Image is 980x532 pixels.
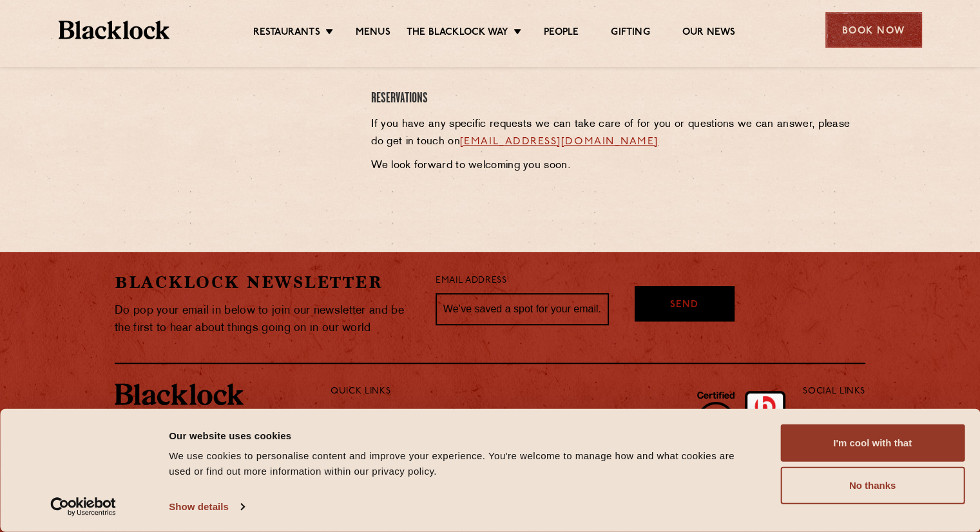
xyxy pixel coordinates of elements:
[436,274,506,289] label: Email Address
[115,302,416,337] p: Do pop your email in below to join our newsletter and be the first to hear about things going on ...
[371,116,865,151] p: If you have any specific requests we can take care of for you or questions we can answer, please ...
[169,428,751,443] div: Our website uses cookies
[115,271,416,294] h2: Blacklock Newsletter
[682,26,736,41] a: Our News
[611,26,649,41] a: Gifting
[689,384,742,461] img: B-Corp-Logo-Black-RGB.svg
[115,383,244,405] img: BL_Textured_Logo-footer-cropped.svg
[27,497,140,517] a: Usercentrics Cookiebot - opens in a new window
[253,26,320,41] a: Restaurants
[371,90,865,108] h4: Reservations
[331,383,760,400] p: Quick Links
[780,424,965,462] button: I'm cool with that
[745,391,785,462] img: Accred_2023_2star.png
[356,26,390,41] a: Menus
[59,21,170,39] img: BL_Textured_Logo-footer-cropped.svg
[371,157,865,175] p: We look forward to welcoming you soon.
[780,467,965,504] button: No thanks
[825,12,922,48] div: Book Now
[670,298,698,313] span: Send
[169,497,244,517] a: Show details
[436,293,609,325] input: We’ve saved a spot for your email...
[407,26,508,41] a: The Blacklock Way
[544,26,579,41] a: People
[169,448,751,479] div: We use cookies to personalise content and improve your experience. You're welcome to manage how a...
[460,137,658,147] a: [EMAIL_ADDRESS][DOMAIN_NAME]
[803,383,865,400] p: Social Links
